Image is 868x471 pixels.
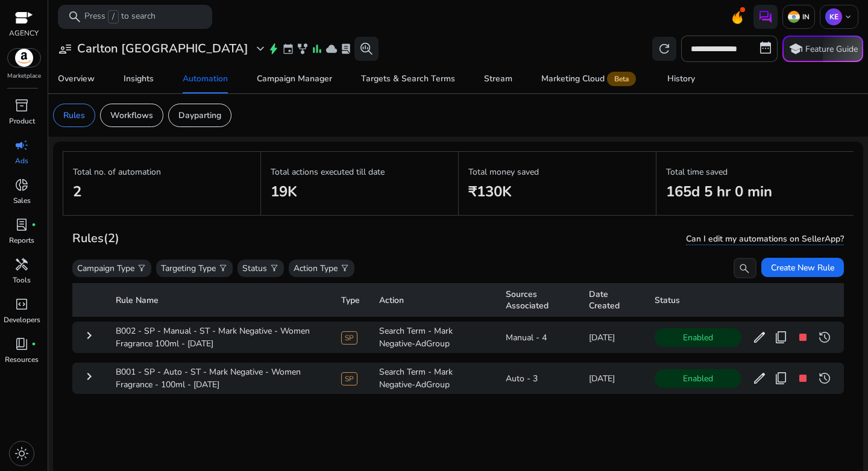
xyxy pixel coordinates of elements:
span: filter_alt [218,263,228,273]
p: Marketplace [7,72,41,81]
span: SP [341,331,357,345]
div: Manual - 4 [506,331,570,344]
h2: ₹130K [468,183,646,201]
span: edit [752,330,767,345]
span: cloud [325,43,338,55]
div: Insights [124,75,154,83]
p: Status [242,262,267,275]
span: refresh [657,42,671,56]
p: Total money saved [468,166,646,178]
span: history [817,330,832,345]
h3: Rules (2) [72,231,119,246]
span: Beta [607,72,636,86]
button: schoolFeature Guide [782,36,863,62]
span: Enabled [655,328,741,347]
p: AGENCY [9,28,39,39]
p: Workflows [110,109,153,122]
p: Action Type [294,262,338,275]
h2: 2 [73,183,251,201]
span: content_copy [774,371,788,385]
span: book_4 [14,337,29,351]
p: Developers [4,314,40,325]
th: Rule Name [106,283,332,317]
span: content_copy [774,330,788,345]
span: light_mode [14,446,29,461]
span: Enabled [655,369,741,388]
span: code_blocks [14,297,29,311]
span: bar_chart [311,43,323,55]
th: Status [645,283,844,317]
span: / [108,10,119,23]
p: Feature Guide [805,43,858,55]
td: [DATE] [579,363,645,394]
img: in.svg [788,11,800,23]
td: B002 - SP - Manual - ST - Mark Negative - Women Fragrance 100ml - [DATE] [106,322,332,353]
div: Auto - 3 [506,372,570,385]
span: campaign [14,138,29,152]
th: Date Created [579,283,645,317]
h2: 19K [271,183,448,201]
div: Stream [484,75,512,83]
span: stop [796,330,810,345]
td: B001 - SP - Auto - ST - Mark Negative - Women Fragrance - 100ml - [DATE] [106,363,332,394]
button: edit [750,369,769,388]
td: Search Term - Mark Negative-AdGroup [370,363,496,394]
span: keyboard_arrow_down [843,12,853,22]
span: history [817,371,832,385]
p: Product [9,116,35,126]
span: fiber_manual_record [31,342,36,346]
span: filter_alt [340,263,350,273]
mat-icon: keyboard_arrow_right [82,328,96,343]
button: history [815,369,834,388]
span: search [738,263,750,275]
p: Total actions executed till date [271,166,448,178]
span: family_history [297,43,309,55]
span: inventory_2 [14,98,29,113]
span: fiber_manual_record [31,222,36,227]
span: school [788,42,803,56]
th: Sources Associated [496,283,579,317]
div: History [667,75,695,83]
span: lab_profile [14,217,29,232]
th: Action [370,283,496,317]
div: Automation [183,75,228,83]
p: Sales [13,195,31,206]
th: Type [332,283,370,317]
div: Marketing Cloud [541,74,638,84]
p: Dayparting [178,109,221,122]
span: search_insights [359,42,374,56]
div: Campaign Manager [257,75,332,83]
p: Targeting Type [161,262,216,275]
button: stop [793,369,813,388]
span: Can I edit my automations on SellerApp? [686,233,844,245]
span: user_attributes [58,42,72,56]
p: IN [800,12,810,22]
span: filter_alt [137,263,146,273]
span: bolt [268,43,280,55]
td: Search Term - Mark Negative-AdGroup [370,322,496,353]
span: edit [752,371,767,385]
span: stop [796,371,810,385]
td: [DATE] [579,322,645,353]
span: handyman [14,257,29,272]
button: search_insights [354,37,379,61]
div: Overview [58,75,95,83]
div: Targets & Search Terms [361,75,455,83]
p: Total time saved [666,166,844,178]
p: Total no. of automation [73,166,251,178]
p: KE [825,8,842,25]
span: SP [341,372,357,385]
span: search [68,10,82,24]
h2: 165d 5 hr 0 min [666,183,844,201]
span: event [282,43,294,55]
button: Create New Rule [761,258,844,277]
h3: Carlton [GEOGRAPHIC_DATA] [77,42,248,56]
p: Campaign Type [77,262,134,275]
span: filter_alt [269,263,279,273]
span: Create New Rule [771,261,834,274]
span: lab_profile [340,43,352,55]
img: amazon.svg [8,49,40,67]
p: Reports [9,235,34,246]
p: Resources [5,354,39,365]
p: Ads [15,155,28,166]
